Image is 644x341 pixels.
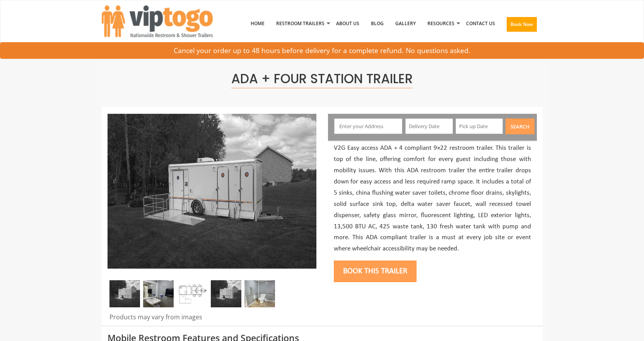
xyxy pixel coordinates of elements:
[108,114,316,269] img: An outside photo of ADA + 4 Station Trailer
[270,3,330,44] a: Restroom Trailers
[405,118,453,134] input: Delivery Date
[143,280,174,307] img: Sink Portable Trailer
[231,70,413,88] span: ADA + Four Station Trailer
[244,280,275,307] img: Restroom Trailer
[365,3,389,44] a: Blog
[506,118,535,134] button: Search
[177,280,208,307] img: Floor plan of ADA plus 4 trailer
[245,3,270,44] a: Home
[102,5,213,37] img: VIPTOGO
[501,3,543,48] a: Book Now
[422,3,460,44] a: Resources
[507,17,537,32] button: Book Now
[334,260,417,282] button: Book this trailer
[389,3,422,44] a: Gallery
[330,3,365,44] a: About Us
[460,3,501,44] a: Contact Us
[334,143,531,255] p: V2G Easy access ADA + 4 compliant 9×22 restroom trailer. This trailer is top of the line, offerin...
[211,280,241,307] img: An outside photo of ADA + 4 Station Trailer
[456,118,503,134] input: Pick up Date
[334,118,402,134] input: Enter your Address
[108,313,316,326] div: Products may vary from images
[109,280,140,307] img: An outside photo of ADA + 4 Station Trailer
